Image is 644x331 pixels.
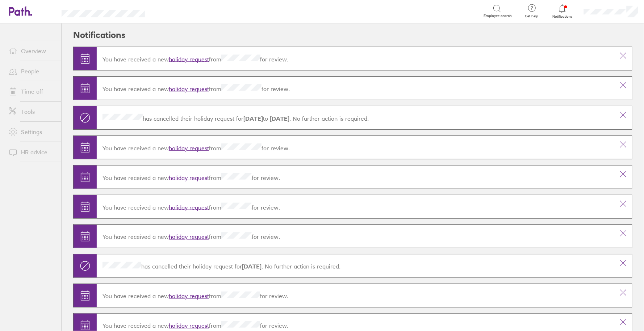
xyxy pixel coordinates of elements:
span: Get help [520,14,544,18]
p: You have received a new from for review. [103,232,609,241]
a: holiday request [169,233,209,240]
a: holiday request [169,55,209,63]
p: You have received a new from for review. [103,203,609,211]
strong: [DATE] [243,115,263,122]
a: Overview [3,44,61,58]
strong: [DATE] [268,115,289,122]
a: holiday request [169,85,209,92]
div: Search [164,8,183,14]
p: You have received a new from for review. [103,292,609,300]
span: Employee search [484,14,512,18]
p: has cancelled their holiday request for . No further action is required. [103,262,609,270]
a: holiday request [169,203,209,211]
a: Notifications [551,4,574,19]
a: People [3,64,61,78]
a: Tools [3,104,61,119]
a: Time off [3,84,61,99]
a: HR advice [3,145,61,159]
p: You have received a new from for review. [103,173,609,181]
a: holiday request [169,174,209,181]
span: to [243,115,289,122]
strong: [DATE] [242,263,262,270]
a: holiday request [169,144,209,151]
a: holiday request [169,322,209,329]
p: has cancelled their holiday request for . No further action is required. [103,114,609,122]
p: You have received a new from for review. [103,143,609,152]
p: You have received a new from for review. [103,321,609,330]
a: holiday request [169,292,209,300]
span: Notifications [551,14,574,19]
p: You have received a new from for review. [103,84,609,93]
h2: Notifications [73,23,125,47]
p: You have received a new from for review. [103,55,609,63]
a: Settings [3,125,61,139]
